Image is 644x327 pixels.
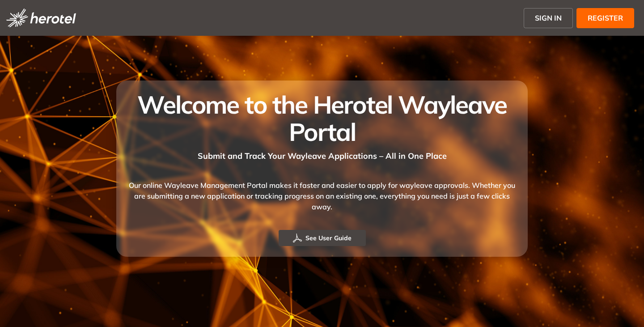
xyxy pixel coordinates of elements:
img: logo [6,8,76,27]
span: REGISTER [588,13,623,23]
button: See User Guide [279,230,366,246]
button: REGISTER [576,8,634,28]
span: Welcome to the Herotel Wayleave Portal [137,89,506,147]
span: SIGN IN [535,13,562,23]
button: SIGN IN [524,8,573,28]
span: See User Guide [305,233,352,243]
div: Our online Wayleave Management Portal makes it faster and easier to apply for wayleave approvals.... [127,162,517,230]
div: Submit and Track Your Wayleave Applications – All in One Place [127,145,517,162]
